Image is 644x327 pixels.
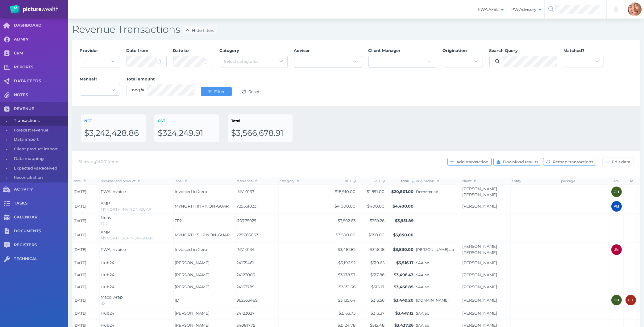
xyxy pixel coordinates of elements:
[80,76,98,81] span: Manual?
[235,87,266,96] button: Reset
[14,23,68,28] span: DASHBOARD
[14,256,68,262] span: TECHNICAL
[14,79,68,84] span: DATA FEEDS
[393,232,414,237] span: $3,850.00
[392,189,414,194] span: $20,801.00
[14,229,68,234] span: DOCUMENTS
[73,293,100,308] td: [DATE]
[14,93,68,98] span: NOTES
[338,247,356,252] span: $3,481.82
[609,178,624,184] th: adv
[335,189,356,194] span: $18,910.00
[183,26,217,34] button: Hide filters
[237,189,277,195] span: INV-0137
[101,236,153,240] span: MYNORTH SUP NON-GUAR
[14,187,68,192] span: ACTIVITY
[416,247,460,252] span: [PERSON_NAME].ab
[73,185,100,199] td: [DATE]
[101,189,126,194] span: PWA invoice
[235,257,279,269] td: 24135461
[371,272,385,277] span: $317.86
[443,48,467,53] span: Origination
[602,157,634,166] button: Edit data
[237,179,258,183] span: reference
[511,178,560,184] th: entity
[80,48,98,53] span: Provider
[463,272,497,277] a: [PERSON_NAME]
[231,118,240,123] span: Total
[14,164,66,173] span: Expected vs Received
[370,247,385,252] span: $348.18
[463,186,497,197] a: [PERSON_NAME] [PERSON_NAME]
[463,179,476,183] span: client
[339,311,356,316] span: $3,133.75
[394,272,414,277] span: $3,496.43
[625,295,636,305] div: External user
[175,204,229,209] span: MYNORTH INV NON-GUAR
[367,189,385,194] span: $1,891.00
[224,59,259,64] span: Select categories
[101,284,115,289] span: Hub24
[14,215,68,220] span: CALENDAR
[235,199,279,214] td: Y29551033
[335,204,356,209] span: $4,000.00
[175,179,188,183] span: label
[373,179,385,183] span: GST
[339,260,356,265] span: $3,196.52
[73,281,100,293] td: [DATE]
[371,311,385,316] span: $313.37
[611,244,622,255] div: Jonathon Martino
[175,311,210,316] span: [PERSON_NAME]
[473,7,507,12] span: PWA AFSL
[336,232,356,237] span: $3,500.00
[415,242,461,257] td: Cotter.ab
[339,284,356,289] span: $3,151.68
[624,178,638,184] th: CM
[14,144,66,154] span: Client product import
[101,301,105,306] span: ID
[14,37,68,42] span: ADMIN
[415,308,461,320] td: SAA.ab
[175,232,230,237] span: MYNORTH SUP NON-GUAR
[101,222,108,226] span: TP2
[416,298,460,303] span: [DOMAIN_NAME]
[101,247,126,252] span: PWA invoice
[235,293,279,308] td: 962533469
[502,159,541,164] span: Download results
[14,65,68,70] span: REPORTS
[72,23,640,36] h2: Revenue Transactions
[393,247,414,252] span: $3,830.00
[101,201,110,206] span: AMP
[628,298,633,302] span: EU
[101,215,111,220] span: Neos
[463,204,497,209] a: [PERSON_NAME]
[370,218,385,223] span: $359.26
[73,228,100,243] td: [DATE]
[73,242,100,257] td: [DATE]
[101,230,110,234] span: AMP
[175,260,210,265] span: [PERSON_NAME]
[175,284,210,289] span: [PERSON_NAME]
[493,158,541,166] button: Download results
[394,284,414,289] span: $3,466.85
[220,48,239,53] span: Category
[127,76,155,81] span: Total amount
[611,295,622,305] div: Gareth Healy
[235,281,279,293] td: 24133785
[628,2,642,16] img: Sabrina Mena
[338,298,356,303] span: $3,135.64
[73,199,100,214] td: [DATE]
[611,201,622,212] div: Peter McDonald
[175,247,207,252] span: Invoiced in Xero
[560,178,609,184] th: package
[101,272,115,277] span: Hub24
[368,204,385,209] span: $400.00
[73,213,100,228] td: [DATE]
[237,272,277,278] span: 24122003
[489,48,518,53] span: Search Query
[394,298,414,303] span: $3,449.20
[101,179,140,183] span: provider and product
[14,201,68,206] span: TASKS
[507,7,544,12] span: PW Advisory
[201,87,232,96] button: Filter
